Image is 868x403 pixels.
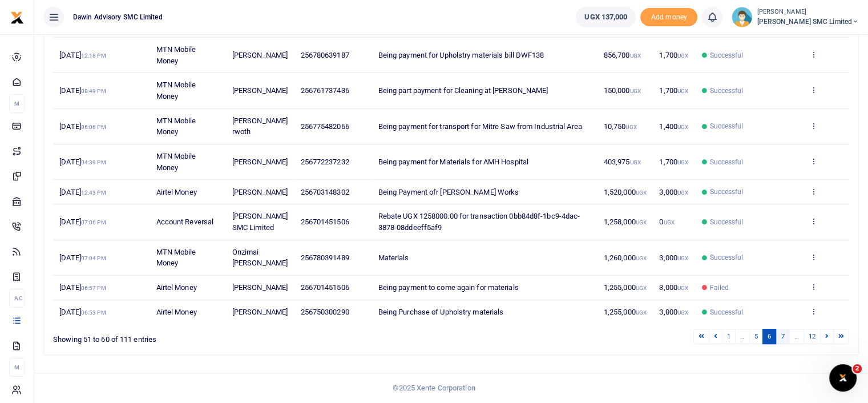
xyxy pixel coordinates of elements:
span: Account Reversal [156,217,214,226]
span: 1,255,000 [604,283,647,292]
span: 1,700 [659,86,688,95]
a: UGX 137,000 [576,7,636,27]
small: 04:39 PM [81,159,106,166]
small: 12:43 PM [81,190,106,196]
small: UGX [677,159,688,166]
li: Ac [9,289,25,308]
span: 256750300290 [300,308,349,316]
span: 3,000 [659,283,688,292]
span: 1,400 [659,122,688,131]
span: [PERSON_NAME] [232,86,288,95]
span: 256761737436 [300,86,349,95]
img: logo-small [10,11,24,25]
small: UGX [636,309,647,316]
span: Failed [709,283,729,293]
small: UGX [677,124,688,130]
span: 3,000 [659,253,688,262]
span: UGX 137,000 [584,11,627,23]
span: 0 [659,217,674,226]
small: UGX [636,190,647,196]
small: 12:18 PM [81,53,106,59]
span: Being Payment ofr [PERSON_NAME] Works [378,188,519,196]
span: Successful [709,50,743,61]
span: MTN Mobile Money [156,116,196,136]
span: [DATE] [59,188,106,196]
small: UGX [629,88,640,94]
span: 1,520,000 [604,188,647,196]
small: UGX [677,53,688,59]
small: UGX [677,190,688,196]
small: 06:06 PM [81,124,106,130]
span: [DATE] [59,283,106,292]
small: UGX [663,219,674,225]
small: UGX [677,255,688,261]
span: Successful [709,121,743,131]
span: Successful [709,252,743,263]
span: Add money [640,8,697,27]
span: Successful [709,307,743,317]
li: Wallet ballance [571,7,640,27]
small: 07:06 PM [81,219,106,225]
span: Being Purchase of Upholstry materials [378,308,504,316]
span: 1,700 [659,51,688,59]
small: UGX [629,53,640,59]
small: UGX [636,255,647,261]
a: Add money [640,12,697,21]
small: UGX [677,88,688,94]
a: 12 [804,329,821,344]
a: logo-small logo-large logo-large [10,13,24,21]
span: Dawin Advisory SMC Limited [68,12,167,22]
span: Onzimai [PERSON_NAME] [232,248,288,268]
a: 1 [722,329,736,344]
span: 256701451506 [300,283,349,292]
span: [PERSON_NAME] [232,283,288,292]
span: 2 [853,364,862,373]
span: 1,258,000 [604,217,647,226]
span: Airtel Money [156,188,197,196]
small: 08:49 PM [81,88,106,94]
small: UGX [677,309,688,316]
span: Successful [709,157,743,167]
span: 256780639187 [300,51,349,59]
span: Being payment for transport for Mitre Saw from Industrial Area [378,122,582,131]
span: 3,000 [659,308,688,316]
span: Successful [709,217,743,227]
span: 256772237232 [300,158,349,166]
span: [PERSON_NAME] SMC Limited [757,17,859,27]
span: Airtel Money [156,283,197,292]
span: [DATE] [59,308,106,316]
span: MTN Mobile Money [156,80,196,100]
a: 7 [776,329,789,344]
span: 256701451506 [300,217,349,226]
span: [DATE] [59,86,106,95]
span: 256775482066 [300,122,349,131]
span: [DATE] [59,158,106,166]
small: [PERSON_NAME] [757,7,859,17]
span: Materials [378,253,409,262]
span: 403,975 [604,158,641,166]
div: Showing 51 to 60 of 111 entries [53,328,380,345]
small: 06:57 PM [81,285,106,291]
small: UGX [636,219,647,225]
span: [PERSON_NAME] [232,51,288,59]
span: Being payment for Materials for AMH Hospital [378,158,528,166]
small: UGX [625,124,636,130]
span: [PERSON_NAME] [232,308,288,316]
span: MTN Mobile Money [156,152,196,172]
span: [DATE] [59,217,106,226]
span: [PERSON_NAME] rwoth [232,116,288,136]
span: Airtel Money [156,308,197,316]
small: 06:53 PM [81,309,106,316]
small: UGX [636,285,647,291]
span: MTN Mobile Money [156,45,196,65]
span: [PERSON_NAME] SMC Limited [232,212,288,232]
span: [DATE] [59,253,106,262]
li: Toup your wallet [640,8,697,27]
span: 1,260,000 [604,253,647,262]
span: [PERSON_NAME] [232,188,288,196]
img: profile-user [732,7,752,27]
span: MTN Mobile Money [156,248,196,268]
small: UGX [677,285,688,291]
li: M [9,358,25,377]
a: 6 [762,329,776,344]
